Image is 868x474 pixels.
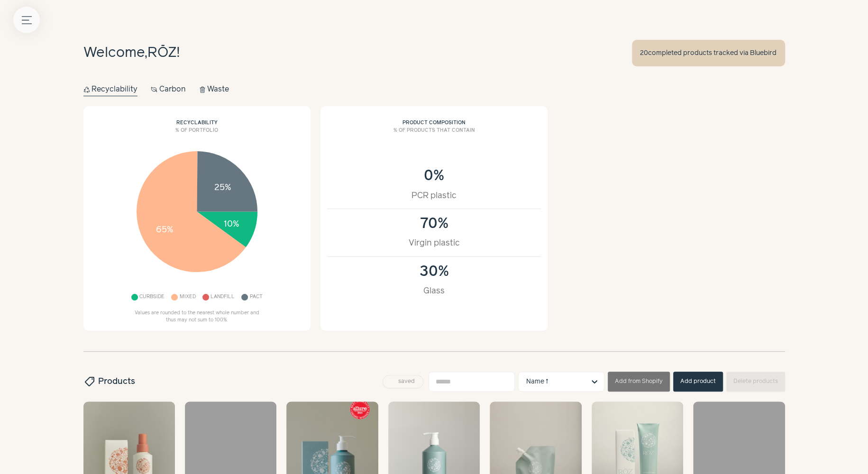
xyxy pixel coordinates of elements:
[337,168,531,184] div: 0%
[337,285,531,297] div: Glass
[327,113,541,127] h2: Product composition
[180,292,196,303] span: Mixed
[130,310,263,325] p: Values are rounded to the nearest whole number and thus may not sum to 100%.
[337,216,531,232] div: 70%
[90,113,304,127] h2: Recyclability
[673,372,723,392] button: Add product
[147,46,177,60] span: RŌZ
[383,375,423,388] button: saved
[632,40,785,66] div: 20 completed products tracked via Bluebird
[83,375,135,388] h2: Products
[327,127,541,141] h3: % of products that contain
[90,127,304,141] h3: % of portfolio
[337,190,531,202] div: PCR plastic
[608,372,670,392] button: Add from Shopify
[151,83,186,96] button: Carbon
[82,376,95,387] span: sell
[139,292,164,303] span: Curbside
[210,292,235,303] span: Landfill
[83,43,180,64] h1: Welcome, !
[83,83,138,96] button: Recyclability
[337,264,531,280] div: 30%
[199,83,229,96] button: Waste
[395,379,418,384] span: saved
[250,292,263,303] span: Pact
[337,237,531,249] div: Virgin plastic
